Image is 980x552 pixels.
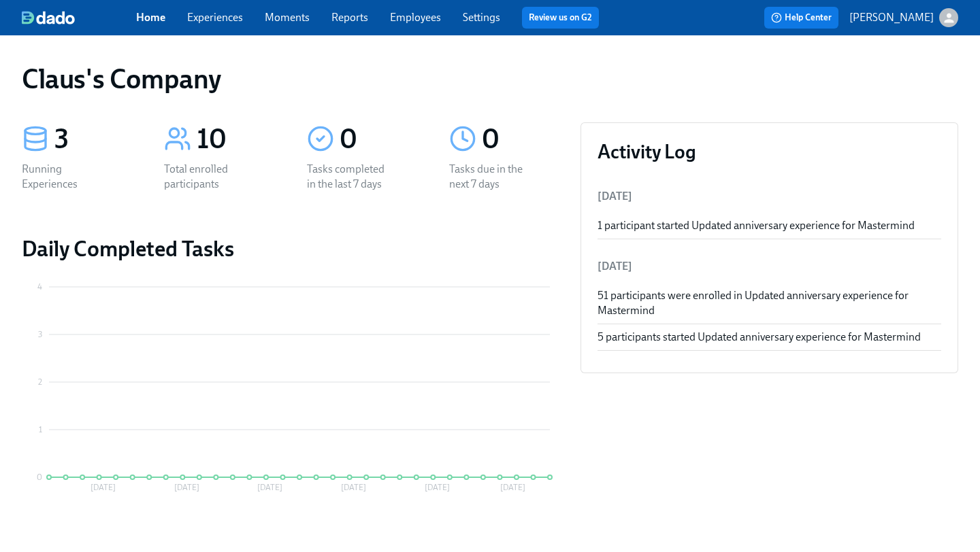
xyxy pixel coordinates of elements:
div: 5 participants started Updated anniversary experience for Mastermind [598,330,941,345]
tspan: [DATE] [425,483,450,492]
a: Reports [331,11,368,24]
p: [PERSON_NAME] [849,10,934,25]
a: Home [136,11,165,24]
li: [DATE] [598,180,941,213]
h2: Daily Completed Tasks [22,235,559,262]
div: 0 [482,122,559,156]
div: Tasks due in the next 7 days [449,162,536,192]
div: 3 [54,122,131,156]
tspan: [DATE] [174,483,199,492]
a: Settings [463,11,500,24]
tspan: 1 [39,425,42,434]
tspan: 4 [37,282,42,292]
div: 10 [197,122,274,156]
a: Moments [265,11,310,24]
div: Tasks completed in the last 7 days [307,162,394,192]
button: Help Center [764,7,838,29]
button: [PERSON_NAME] [849,8,958,27]
tspan: [DATE] [91,483,116,492]
tspan: [DATE] [341,483,366,492]
a: Employees [390,11,441,24]
button: Review us on G2 [522,7,599,29]
tspan: 2 [38,377,42,387]
tspan: 0 [37,472,42,482]
div: 0 [340,122,416,156]
div: 1 participant started Updated anniversary experience for Mastermind [598,218,941,233]
h3: Activity Log [598,139,941,164]
div: 51 participants were enrolled in Updated anniversary experience for Mastermind [598,288,941,318]
img: dado [22,11,75,24]
span: Help Center [771,11,832,24]
a: Experiences [187,11,243,24]
tspan: [DATE] [257,483,282,492]
tspan: [DATE] [500,483,525,492]
div: Running Experiences [22,162,109,192]
li: [DATE] [598,250,941,283]
a: Review us on G2 [529,11,592,24]
h1: Claus's Company [22,63,221,95]
div: Total enrolled participants [164,162,251,192]
a: dado [22,11,136,24]
tspan: 3 [38,330,42,339]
